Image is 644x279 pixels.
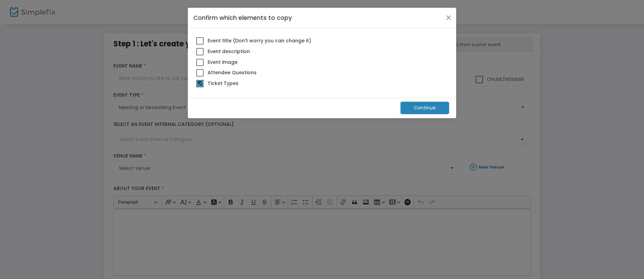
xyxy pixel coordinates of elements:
span: Ticket Types [206,80,238,87]
span: Event image [206,59,237,65]
button: Close [444,13,453,22]
h4: Confirm which elements to copy [193,13,292,22]
m-button: Continue [400,102,449,114]
span: Attendee Questions [206,69,257,76]
span: Event title (Don't worry you can change it) [206,37,311,44]
span: Event description [206,48,250,55]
